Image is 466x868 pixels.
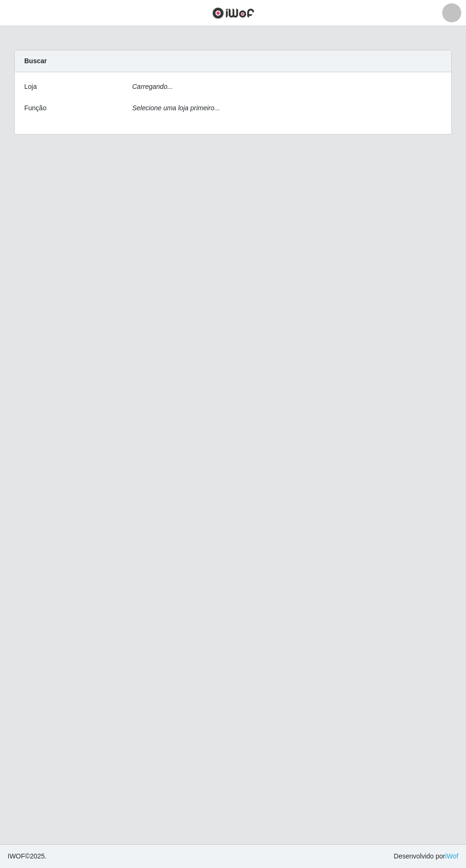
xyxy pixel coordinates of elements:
[445,852,458,860] a: iWof
[132,83,173,90] i: Carregando...
[394,851,458,861] span: Desenvolvido por
[8,852,25,860] span: IWOF
[8,851,47,861] span: © 2025 .
[212,7,254,19] img: CoreUI Logo
[24,82,37,92] label: Loja
[24,103,47,113] label: Função
[24,57,47,65] strong: Buscar
[132,104,220,112] i: Selecione uma loja primeiro...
